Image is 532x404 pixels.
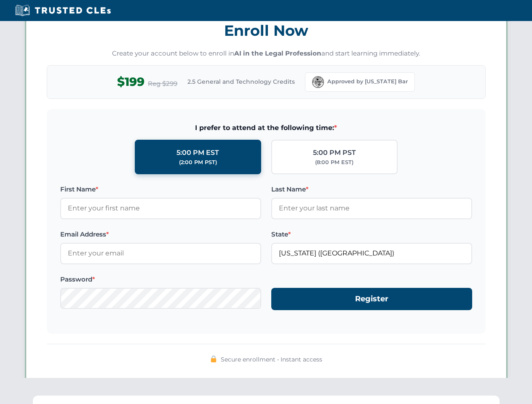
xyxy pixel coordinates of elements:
[271,184,472,194] label: Last Name
[210,356,217,362] img: 🔒
[13,4,113,17] img: Trusted CLEs
[60,274,261,284] label: Password
[60,184,261,194] label: First Name
[271,229,472,239] label: State
[312,76,324,88] img: Florida Bar
[179,158,217,167] div: (2:00 PM PST)
[187,77,295,86] span: 2.5 General and Technology Credits
[60,198,261,219] input: Enter your first name
[117,72,144,91] span: $199
[60,229,261,239] label: Email Address
[221,355,322,364] span: Secure enrollment • Instant access
[47,49,486,58] p: Create your account below to enroll in and start learning immediately.
[271,288,472,310] button: Register
[148,79,177,89] span: Reg $299
[315,158,353,167] div: (8:00 PM EST)
[313,147,356,158] div: 5:00 PM PST
[60,122,472,133] span: I prefer to attend at the following time:
[271,198,472,219] input: Enter your last name
[60,243,261,264] input: Enter your email
[176,147,219,158] div: 5:00 PM EST
[327,77,408,86] span: Approved by [US_STATE] Bar
[271,243,472,264] input: Florida (FL)
[47,17,486,44] h3: Enroll Now
[234,49,321,57] strong: AI in the Legal Profession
